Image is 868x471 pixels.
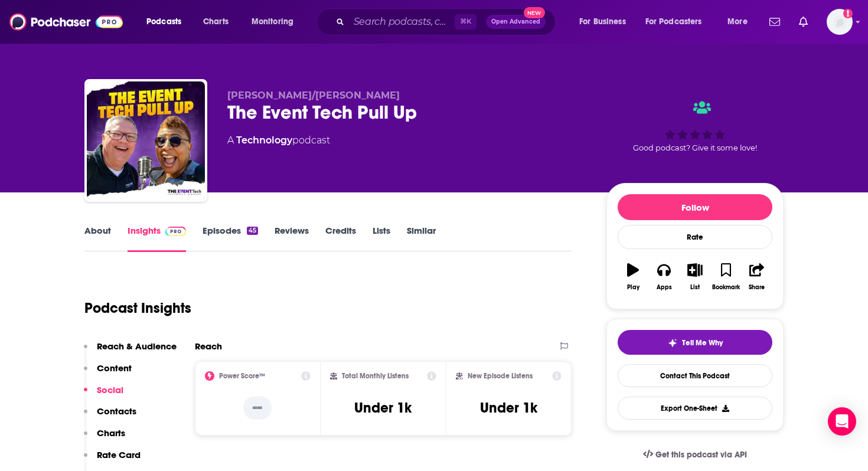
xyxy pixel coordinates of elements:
span: Tell Me Why [682,338,723,348]
button: Social [84,384,123,406]
img: Podchaser Pro [165,227,186,236]
button: List [680,256,710,298]
button: Share [742,256,772,298]
a: InsightsPodchaser Pro [128,225,186,252]
button: open menu [571,12,641,31]
span: More [727,14,748,30]
button: Show profile menu [827,9,853,35]
h3: Under 1k [354,399,412,417]
span: Podcasts [146,14,181,30]
img: Podchaser - Follow, Share and Rate Podcasts [9,11,123,33]
svg: Add a profile image [843,9,853,18]
p: Charts [97,427,125,439]
button: Open AdvancedNew [486,15,546,29]
span: Get this podcast via API [655,450,747,460]
span: For Podcasters [645,14,702,30]
input: Search podcasts, credits, & more... [349,12,455,31]
div: A podcast [227,133,330,148]
a: Similar [407,225,436,252]
h2: Power Score™ [219,372,265,380]
button: open menu [638,12,719,31]
a: Episodes45 [203,225,258,252]
button: Content [84,362,132,384]
a: Technology [236,135,292,146]
div: 45 [247,227,258,235]
p: -- [243,396,272,420]
div: Rate [618,225,772,249]
span: ⌘ K [455,14,477,30]
a: Get this podcast via API [634,440,756,469]
div: Bookmark [712,284,740,291]
span: Good podcast? Give it some love! [633,143,757,152]
span: Charts [203,14,229,30]
span: New [524,7,545,18]
span: Open Advanced [491,19,540,25]
button: Charts [84,427,125,449]
span: Monitoring [252,14,293,30]
h1: Podcast Insights [84,299,191,317]
div: Apps [657,284,672,291]
div: Play [627,284,639,291]
button: Export One-Sheet [618,397,772,420]
a: Charts [195,12,236,31]
button: open menu [719,12,762,31]
p: Social [97,384,123,395]
button: Bookmark [710,256,741,298]
button: Contacts [84,405,136,427]
p: Content [97,362,132,374]
span: For Business [579,14,626,30]
button: open menu [243,12,309,31]
img: tell me why sparkle [668,338,677,348]
p: Contacts [97,405,136,417]
h2: Reach [195,341,222,352]
img: User Profile [827,9,853,35]
img: The Event Tech Pull Up [87,81,205,199]
a: Lists [373,225,390,252]
a: Show notifications dropdown [794,12,812,32]
a: Credits [325,225,356,252]
h2: New Episode Listens [468,372,533,380]
button: Reach & Audience [84,341,177,362]
button: open menu [138,12,197,31]
button: tell me why sparkleTell Me Why [618,330,772,355]
a: About [84,225,111,252]
a: Contact This Podcast [618,364,772,387]
span: [PERSON_NAME]/[PERSON_NAME] [227,90,400,101]
div: Share [749,284,765,291]
button: Play [618,256,648,298]
button: Rate Card [84,449,141,471]
div: List [690,284,700,291]
div: Search podcasts, credits, & more... [328,8,567,35]
button: Apps [648,256,679,298]
h2: Total Monthly Listens [342,372,409,380]
p: Rate Card [97,449,141,460]
div: Good podcast? Give it some love! [606,90,784,163]
p: Reach & Audience [97,341,177,352]
h3: Under 1k [480,399,537,417]
div: Open Intercom Messenger [828,407,856,436]
a: Reviews [275,225,309,252]
span: Logged in as amandalamPR [827,9,853,35]
a: Show notifications dropdown [765,12,785,32]
button: Follow [618,194,772,220]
